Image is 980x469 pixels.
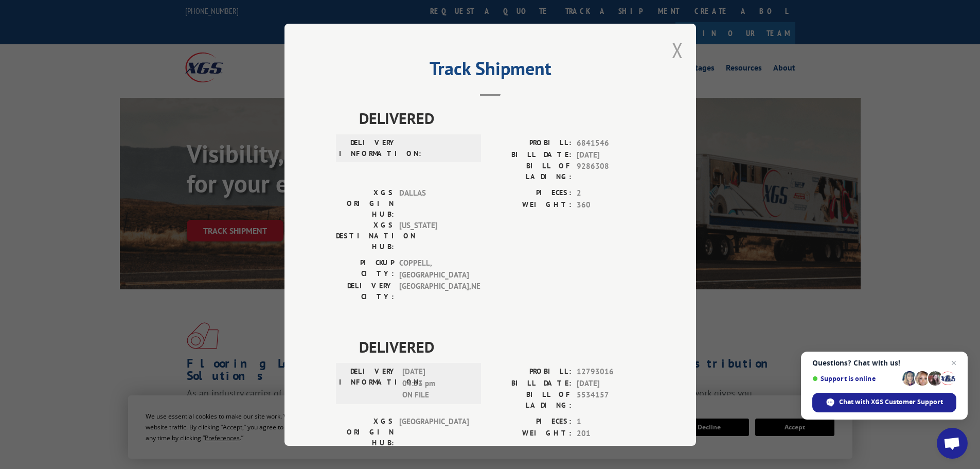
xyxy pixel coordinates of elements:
label: BILL OF LADING: [490,161,572,182]
label: BILL OF LADING: [490,389,572,411]
label: WEIGHT: [490,199,572,211]
span: Close chat [948,357,960,369]
span: [DATE] [577,377,645,389]
span: [DATE] [577,149,645,161]
label: BILL DATE: [490,149,572,161]
span: DELIVERED [359,335,645,358]
label: XGS ORIGIN HUB: [336,416,394,448]
span: [GEOGRAPHIC_DATA] [399,416,469,448]
div: Chat with XGS Customer Support [812,393,956,412]
label: WEIGHT: [490,427,572,439]
span: 6841546 [577,137,645,149]
label: BILL DATE: [490,377,572,389]
label: DELIVERY INFORMATION: [339,137,397,159]
span: [DATE] 04:33 pm ON FILE [402,366,472,401]
div: Open chat [937,428,968,459]
span: Support is online [812,375,899,383]
span: Chat with XGS Customer Support [839,397,943,407]
label: PICKUP CITY: [336,257,394,281]
span: 1 [577,416,645,428]
span: 2 [577,187,645,199]
span: Questions? Chat with us! [812,359,956,367]
span: 9286308 [577,161,645,182]
label: XGS DESTINATION HUB: [336,220,394,252]
span: [GEOGRAPHIC_DATA] , NE [399,281,469,302]
span: 5534157 [577,389,645,411]
span: [US_STATE] [399,220,469,252]
button: Close modal [672,37,683,64]
span: DALLAS [399,187,469,220]
label: PROBILL: [490,137,572,149]
label: XGS ORIGIN HUB: [336,187,394,220]
label: PROBILL: [490,366,572,378]
label: PIECES: [490,416,572,428]
span: 360 [577,199,645,211]
label: DELIVERY INFORMATION: [339,366,397,401]
h2: Track Shipment [336,61,645,81]
span: 201 [577,427,645,439]
span: 12793016 [577,366,645,378]
label: PIECES: [490,187,572,199]
span: DELIVERED [359,107,645,130]
span: COPPELL , [GEOGRAPHIC_DATA] [399,257,469,281]
label: DELIVERY CITY: [336,281,394,302]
